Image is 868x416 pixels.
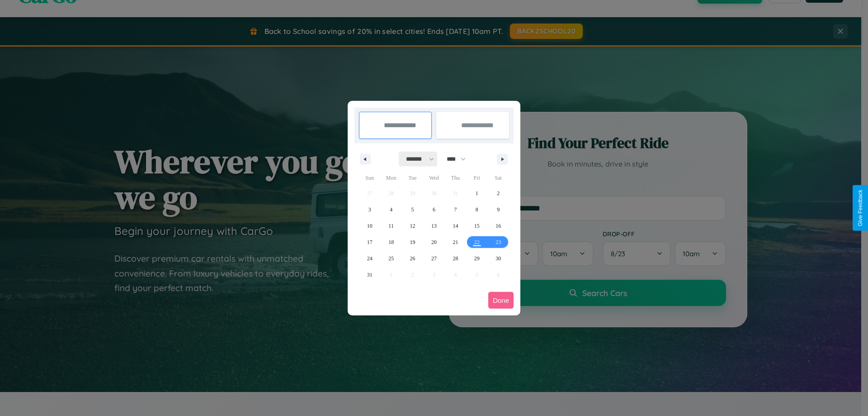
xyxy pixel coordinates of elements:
[423,201,444,218] button: 6
[474,218,480,234] span: 15
[495,234,501,250] span: 23
[431,250,437,267] span: 27
[359,201,380,218] button: 3
[466,185,487,201] button: 1
[380,171,401,185] span: Mon
[388,234,394,250] span: 18
[402,201,423,218] button: 5
[359,218,380,234] button: 10
[488,234,509,250] button: 23
[359,234,380,250] button: 17
[453,218,458,234] span: 14
[368,201,371,218] span: 3
[495,218,501,234] span: 16
[423,171,444,185] span: Wed
[402,234,423,250] button: 19
[367,250,373,267] span: 24
[359,250,380,267] button: 24
[474,234,480,250] span: 22
[466,171,487,185] span: Fri
[476,201,478,218] span: 8
[423,234,444,250] button: 20
[433,201,435,218] span: 6
[367,218,373,234] span: 10
[445,171,466,185] span: Thu
[431,218,437,234] span: 13
[388,250,394,267] span: 25
[488,171,509,185] span: Sat
[380,234,401,250] button: 18
[445,234,466,250] button: 21
[453,250,458,267] span: 28
[359,267,380,283] button: 31
[402,218,423,234] button: 12
[857,190,863,226] div: Give Feedback
[431,234,437,250] span: 20
[488,218,509,234] button: 16
[367,234,373,250] span: 17
[454,201,457,218] span: 7
[410,218,415,234] span: 12
[488,201,509,218] button: 9
[402,171,423,185] span: Tue
[474,250,480,267] span: 29
[488,292,514,309] button: Done
[390,201,392,218] span: 4
[423,250,444,267] button: 27
[402,250,423,267] button: 26
[445,218,466,234] button: 14
[497,185,500,201] span: 2
[445,250,466,267] button: 28
[423,218,444,234] button: 13
[445,201,466,218] button: 7
[388,218,394,234] span: 11
[367,267,373,283] span: 31
[466,250,487,267] button: 29
[466,201,487,218] button: 8
[359,171,380,185] span: Sun
[410,234,415,250] span: 19
[453,234,458,250] span: 21
[488,250,509,267] button: 30
[410,250,415,267] span: 26
[466,234,487,250] button: 22
[380,218,401,234] button: 11
[466,218,487,234] button: 15
[380,201,401,218] button: 4
[495,250,501,267] span: 30
[476,185,478,201] span: 1
[488,185,509,201] button: 2
[380,250,401,267] button: 25
[497,201,500,218] span: 9
[411,201,414,218] span: 5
